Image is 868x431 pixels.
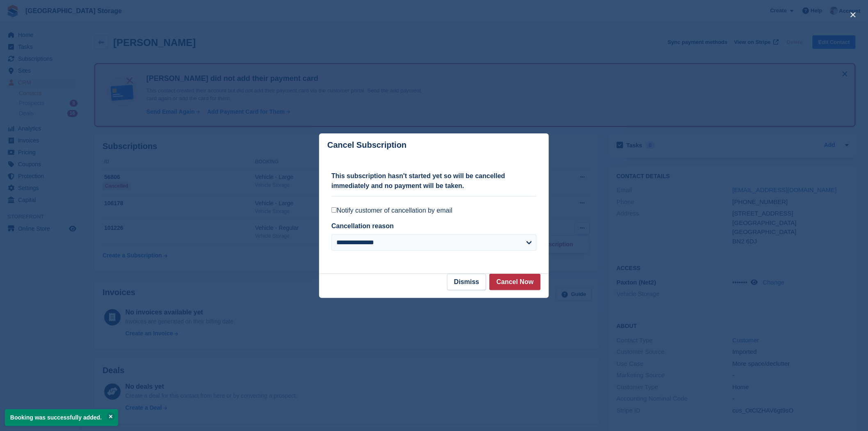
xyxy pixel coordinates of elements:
button: Dismiss [447,274,486,290]
p: This subscription hasn't started yet so will be cancelled immediately and no payment will be taken. [331,171,537,191]
button: close [847,8,860,21]
p: Cancel Subscription [327,140,407,150]
label: Cancellation reason [331,222,394,229]
p: Booking was successfully added. [5,409,118,426]
button: Cancel Now [489,274,541,290]
label: Notify customer of cancellation by email [331,206,537,215]
input: Notify customer of cancellation by email [331,207,337,213]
